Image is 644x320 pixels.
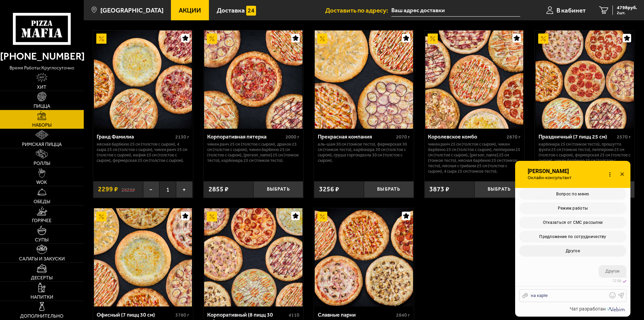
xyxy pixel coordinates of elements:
[179,7,201,14] span: Акции
[519,188,626,200] button: Вопрос по меню
[315,208,413,306] img: Славные парни
[22,142,62,147] span: Римская пицца
[570,306,626,312] a: Чат разработан
[317,34,328,44] img: Акционный
[96,34,106,44] img: Акционный
[314,208,414,306] a: АкционныйСлавные парни
[396,134,410,140] span: 2070 г
[31,295,53,300] span: Напитки
[318,133,394,140] div: Прекрасная компания
[325,7,391,14] span: Доставить по адресу:
[217,7,245,14] span: Доставка
[539,133,615,140] div: Праздничный (7 пицц 25 см)
[314,30,414,129] a: АкционныйПрекрасная компания
[98,186,118,193] span: 2299 ₽
[535,30,635,129] a: АкционныйПраздничный (7 пицц 25 см)
[35,238,48,242] span: Супы
[97,312,173,318] div: Офисный (7 пицц 30 см)
[34,199,50,204] span: Обеды
[209,186,229,193] span: 2855 ₽
[617,134,631,140] span: 2570 г
[539,234,606,239] span: Предложение по сотрудничеству
[315,30,413,129] img: Прекрасная компания
[527,175,575,180] span: Онлайн-консультант
[318,312,394,318] div: Славные парни
[558,206,588,211] span: Режим работы
[543,220,603,225] span: Отказаться от СМС рассылки
[535,30,634,129] img: Праздничный (7 пицц 25 см)
[519,231,626,242] button: Предложение по сотрудничеству
[286,134,299,140] span: 2000 г
[97,142,189,163] p: Мясная Барбекю 25 см (толстое с сыром), 4 сыра 25 см (толстое с сыром), Чикен Ранч 25 см (толстое...
[617,5,637,10] span: 4798 руб.
[428,34,438,44] img: Акционный
[425,30,524,129] a: АкционныйКоролевское комбо
[557,7,586,14] span: В кабинет
[396,312,410,318] span: 2840 г
[253,181,303,197] button: Выбрать
[175,134,189,140] span: 2130 г
[204,30,303,129] img: Корпоративная пятерка
[474,181,524,197] button: Выбрать
[32,123,52,128] span: Наборы
[207,142,299,163] p: Чикен Ранч 25 см (толстое с сыром), Дракон 25 см (толстое с сыром), Чикен Барбекю 25 см (толстое ...
[428,142,520,174] p: Чикен Ранч 25 см (толстое с сыром), Чикен Барбекю 25 см (толстое с сыром), Пепперони 25 см (толст...
[32,218,52,223] span: Горячее
[289,312,299,318] span: 4110
[207,212,217,222] img: Акционный
[425,30,524,129] img: Королевское комбо
[318,142,410,163] p: Аль-Шам 30 см (тонкое тесто), Фермерская 30 см (тонкое тесто), Карбонара 30 см (толстое с сыром),...
[31,276,53,280] span: Десерты
[617,11,637,15] span: 2 шт.
[100,7,163,14] span: [GEOGRAPHIC_DATA]
[203,30,303,129] a: АкционныйКорпоративная пятерка
[93,30,193,129] a: АкционныйГранд Фамилиа
[539,142,631,174] p: Карбонара 25 см (тонкое тесто), Прошутто Фунги 25 см (тонкое тесто), Пепперони 25 см (толстое с с...
[527,168,575,174] span: [PERSON_NAME]
[93,208,193,306] a: АкционныйОфисный (7 пицц 30 см)
[391,4,520,17] input: Ваш адрес доставки
[612,279,621,283] span: 12:06
[519,245,626,257] button: Другое
[34,104,50,109] span: Пицца
[319,186,339,193] span: 3256 ₽
[97,133,173,140] div: Гранд Фамилиа
[19,257,65,261] span: Салаты и закуски
[507,134,521,140] span: 2870 г
[175,312,189,318] span: 3780 г
[317,212,328,222] img: Акционный
[207,133,284,140] div: Корпоративная пятерка
[538,34,548,44] img: Акционный
[94,208,192,306] img: Офисный (7 пицц 30 см)
[204,208,303,306] img: Корпоративный (8 пицц 30 см)
[176,181,193,197] button: +
[519,217,626,228] button: Отказаться от СМС рассылки
[528,293,607,299] div: на карте
[566,249,580,253] span: Другое
[143,181,160,197] button: −
[207,34,217,44] img: Акционный
[20,314,63,319] span: Дополнительно
[203,208,303,306] a: АкционныйКорпоративный (8 пицц 30 см)
[605,269,620,274] span: Другое
[159,181,176,197] span: 1
[36,180,47,185] span: WOK
[34,161,50,166] span: Роллы
[429,186,449,193] span: 3873 ₽
[37,85,46,90] span: Хит
[94,30,192,129] img: Гранд Фамилиа
[428,133,505,140] div: Королевское комбо
[556,192,589,196] span: Вопрос по меню
[364,181,414,197] button: Выбрать
[96,212,106,222] img: Акционный
[121,186,135,193] s: 2825 ₽
[246,6,256,16] img: 15daf4d41897b9f0e9f617042186c801.svg
[519,202,626,214] button: Режим работы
